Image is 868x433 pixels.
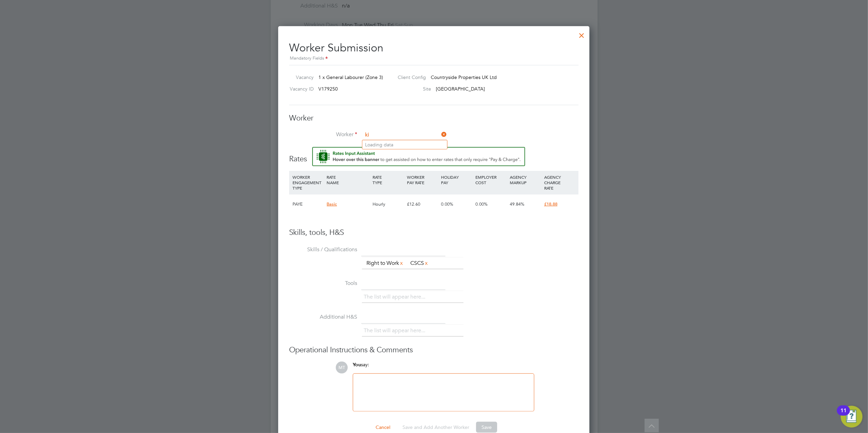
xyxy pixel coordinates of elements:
[364,259,407,268] li: Right to Work
[475,201,488,207] span: 0.00%
[436,86,485,92] span: [GEOGRAPHIC_DATA]
[371,194,405,214] div: Hourly
[289,314,357,321] label: Additional H&S
[364,326,428,335] li: The list will appear here...
[510,201,524,207] span: 49.84%
[289,131,357,138] label: Worker
[289,228,579,238] h3: Skills, tools, H&S
[318,74,383,80] span: 1 x General Labourer (Zone 3)
[325,171,371,189] div: RATE NAME
[289,280,357,287] label: Tools
[353,362,534,373] div: say:
[408,259,431,268] li: CSCS
[312,147,525,166] button: Rate Assistant
[318,86,338,92] span: V179250
[289,345,579,355] h3: Operational Instructions & Comments
[393,74,426,80] label: Client Config
[405,171,440,189] div: WORKER PAY RATE
[476,422,497,433] button: Save
[363,130,447,140] input: Search for...
[364,292,428,302] li: The list will appear here...
[474,171,508,189] div: EMPLOYER COST
[397,422,475,433] button: Save and Add Another Worker
[542,171,577,194] div: AGENCY CHARGE RATE
[424,259,429,268] a: x
[399,259,404,268] a: x
[327,201,337,207] span: Basic
[286,86,314,92] label: Vacancy ID
[291,171,325,194] div: WORKER ENGAGEMENT TYPE
[508,171,542,189] div: AGENCY MARKUP
[353,362,361,368] span: You
[370,422,396,433] button: Cancel
[840,411,847,419] div: 11
[405,194,440,214] div: £12.60
[289,113,579,123] h3: Worker
[291,194,325,214] div: PAYE
[336,362,348,373] span: MT
[393,86,431,92] label: Site
[362,140,447,149] li: Loading data
[544,201,557,207] span: £18.88
[286,74,314,80] label: Vacancy
[371,171,405,189] div: RATE TYPE
[441,201,454,207] span: 0.00%
[431,74,497,80] span: Countryside Properties UK Ltd
[289,246,357,253] label: Skills / Qualifications
[289,55,579,62] div: Mandatory Fields
[440,171,474,189] div: HOLIDAY PAY
[841,406,863,428] button: Open Resource Center, 11 new notifications
[289,36,579,63] h2: Worker Submission
[289,147,579,164] h3: Rates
